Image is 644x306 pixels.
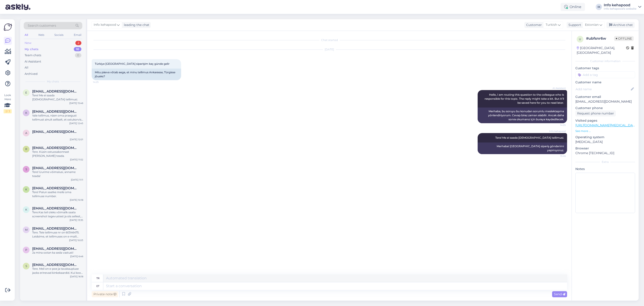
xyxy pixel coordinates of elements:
span: a [25,131,27,135]
div: 2 [75,41,81,45]
div: Archive chat [606,22,635,28]
p: Customer phone [575,106,635,110]
span: r [25,147,27,151]
span: k [25,208,27,211]
span: 14:25 [93,80,110,84]
div: Extra [575,160,635,164]
span: k [25,111,27,114]
span: My chats [47,80,59,84]
div: # ubfsnr6w [586,36,614,41]
p: Chrome [TECHNICAL_ID] [575,151,635,155]
span: Info kehapood [549,129,566,133]
div: New [25,41,31,45]
div: IK [596,4,602,10]
span: Türkiye [GEOGRAPHIC_DATA] siparişim kaç günde gelir [95,62,169,65]
p: [EMAIL_ADDRESS][DOMAIN_NAME] [575,99,635,104]
span: modernneklassika@gmail.com [32,226,79,231]
div: Vale tellimus, näen oma praegust tellimust ainult selliselt, et ostukorvis on 6 samasugust toodet... [32,114,83,122]
div: Archived [25,72,38,76]
span: Tere! Me ei saada [DEMOGRAPHIC_DATA] tellimusi. [495,136,564,139]
div: [DATE] 11:11 [71,178,83,181]
span: e [25,91,27,94]
div: 2 / 3 [4,109,12,113]
div: [DATE] 11:52 [70,158,83,161]
span: p [25,248,27,252]
input: Add name [576,87,630,92]
div: Merhaba, bu soruyu bu konudan sorumlu meslektaşıma yönlendiriyorum. Cevap biraz zaman alabilir. A... [478,108,567,123]
p: Visited pages [575,118,635,123]
span: Hello, I am routing this question to the colleague who is responsible for this topic. The reply m... [485,93,565,104]
span: requeen@hot.ee [32,146,79,150]
span: ksaarkopli@gmail.com [32,186,79,190]
div: [DATE] 16:18 [70,275,83,278]
p: Notes [575,167,635,171]
div: [DATE] 13:35 [70,218,83,222]
p: Customer name [575,80,635,85]
div: [DATE] 12:01 [70,138,83,141]
span: Send [554,292,565,296]
div: AI Assistant [25,59,41,64]
p: Customer email [575,95,635,99]
div: Customer [524,23,542,27]
div: Ja mina ootan ka seda vastust! [32,251,83,255]
div: Team chats [25,53,41,58]
p: Customer tags [575,66,635,71]
span: pliksplaks73@hotmail.com [32,247,79,251]
div: Tere. Küsin ostuosakonnast [PERSON_NAME] teada. [32,150,83,158]
span: Search customers [28,23,56,28]
a: [URL][DOMAIN_NAME][MEDICAL_DATA] [575,123,638,127]
div: Online [561,3,585,11]
input: Add a tag [575,71,635,78]
div: [DATE] 10:18 [70,198,83,202]
div: 0 [75,53,81,58]
span: m [25,228,28,231]
div: Mitu päeva võtab aega, et minu tellimus Ankarasse, Türgisse jõuaks? [92,69,181,80]
span: s [25,264,27,268]
span: emelkaraoglu44@gmail.com [32,89,79,93]
span: agnijoe@gmail.com [32,130,79,134]
div: [DATE] 15:46 [69,101,83,105]
div: [GEOGRAPHIC_DATA], [GEOGRAPHIC_DATA] [577,46,626,55]
p: See more ... [575,129,635,133]
div: leading the chat [122,23,149,27]
div: Tere. Teie tellimuse nr on 60346475. Leidsime, et tellimuses on e-maili aadressis viga sees, seet... [32,231,83,239]
div: Chat started [92,38,567,42]
div: [DATE] 12:45 [69,122,83,125]
img: Askly Logo [4,23,12,31]
span: sirlipolts@gmail.com [32,166,79,170]
div: Email [73,32,82,38]
div: Customer information [575,59,635,63]
span: AI Assistant [549,86,566,90]
span: Info kehapood [94,22,116,27]
div: All [25,65,28,70]
p: [MEDICAL_DATA] [575,140,635,144]
div: Request phone number [575,110,616,116]
div: Socials [53,32,64,38]
div: Info kehapood's website [604,7,636,11]
div: Private note [92,291,118,297]
span: 14:25 [549,123,566,127]
span: k [25,188,27,191]
div: [DATE] 10:03 [69,239,83,242]
span: Offline [614,36,634,41]
div: Tere.Kas teil oleks võimalik saata screenshot tegevustest ja siis sellest, et ostukorv tühi? Ühes... [32,210,83,218]
div: All [24,32,29,38]
span: u [579,37,581,41]
div: [DATE] [92,47,567,52]
div: Tere! Me ei saada [DEMOGRAPHIC_DATA] tellimusi. [32,93,83,101]
span: sigridsepp@hotmail.com [32,263,79,267]
div: Tere! Uurime võimalusi, anname teada! [32,170,83,178]
p: Operating system [575,135,635,140]
div: Merhaba! [GEOGRAPHIC_DATA] sipariş gönderimi yapmıyoruz. [478,142,567,154]
span: Estonian [585,22,599,27]
div: 10 [74,47,81,52]
p: Browser [575,146,635,151]
span: katlinlindmae@gmail.com [32,206,79,210]
div: Info kehapood [604,3,636,7]
div: Support [567,23,581,27]
span: s [25,168,27,171]
div: Web [37,32,45,38]
span: 15:46 [549,154,566,158]
span: Turkish [546,22,557,27]
div: My chats [25,47,38,52]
